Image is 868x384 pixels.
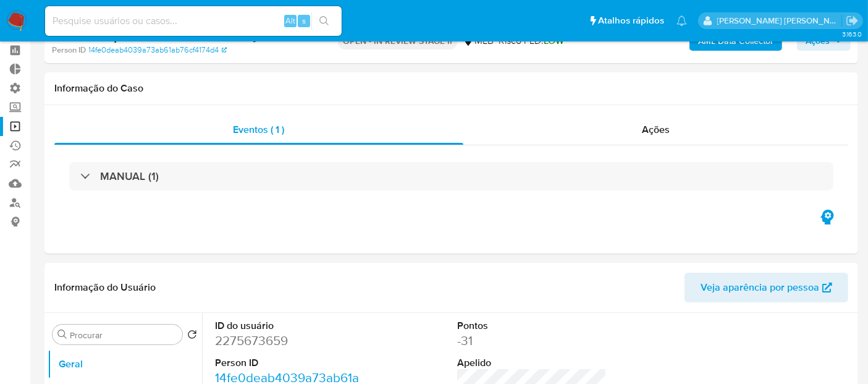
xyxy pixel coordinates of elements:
span: Alt [285,15,295,27]
b: Person ID [52,45,86,56]
dt: ID do usuário [215,319,364,333]
dt: Person ID [215,356,364,370]
dd: -31 [457,332,607,349]
button: Procurar [57,330,67,339]
input: Pesquise usuários ou casos... [45,13,342,29]
span: s [302,15,306,27]
a: 14fe0deab4039a73ab61ab76cf4174d4 [88,45,227,56]
span: Veja aparência por pessoa [701,273,819,302]
button: Geral [48,349,202,379]
button: search-icon [311,12,337,30]
h1: Informação do Usuário [54,281,156,294]
dt: Pontos [457,319,607,333]
dd: 2275673659 [215,332,364,349]
span: Ações [642,122,670,137]
button: Veja aparência por pessoa [685,273,848,302]
h3: MANUAL (1) [100,169,159,183]
a: Sair [846,14,859,27]
span: Eventos ( 1 ) [233,122,284,137]
a: Notificações [676,15,687,26]
button: Retornar ao pedido padrão [187,330,197,343]
div: MANUAL (1) [69,162,833,190]
input: Procurar [70,330,177,341]
h1: Informação do Caso [54,82,848,95]
span: 3.163.0 [842,29,862,39]
dt: Apelido [457,356,607,370]
span: Atalhos rápidos [598,14,664,27]
p: luciana.joia@mercadopago.com.br [717,15,842,27]
span: # 8NJfcrVc5ZY7WANVeKTvlgee [150,31,267,43]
